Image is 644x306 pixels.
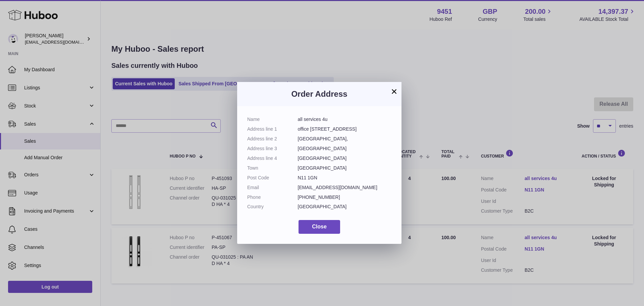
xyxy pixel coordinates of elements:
dd: all services 4u [298,116,392,123]
span: Close [312,224,327,229]
dd: [EMAIL_ADDRESS][DOMAIN_NAME] [298,184,392,191]
dd: [GEOGRAPHIC_DATA] [298,165,392,171]
dt: Address line 4 [247,155,298,162]
dd: [GEOGRAPHIC_DATA] [298,145,392,152]
dt: Country [247,204,298,210]
dt: Name [247,116,298,123]
dt: Address line 1 [247,126,298,132]
dd: N11 1GN [298,175,392,181]
dt: Phone [247,194,298,201]
dt: Email [247,184,298,191]
dd: [GEOGRAPHIC_DATA], [298,136,392,142]
dd: [PHONE_NUMBER] [298,194,392,201]
dd: [GEOGRAPHIC_DATA] [298,204,392,210]
dt: Post Code [247,175,298,181]
dt: Address line 2 [247,136,298,142]
dt: Address line 3 [247,145,298,152]
dt: Town [247,165,298,171]
dd: office [STREET_ADDRESS] [298,126,392,132]
button: × [390,87,398,95]
h3: Order Address [247,89,391,99]
dd: [GEOGRAPHIC_DATA] [298,155,392,162]
button: Close [299,220,340,234]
